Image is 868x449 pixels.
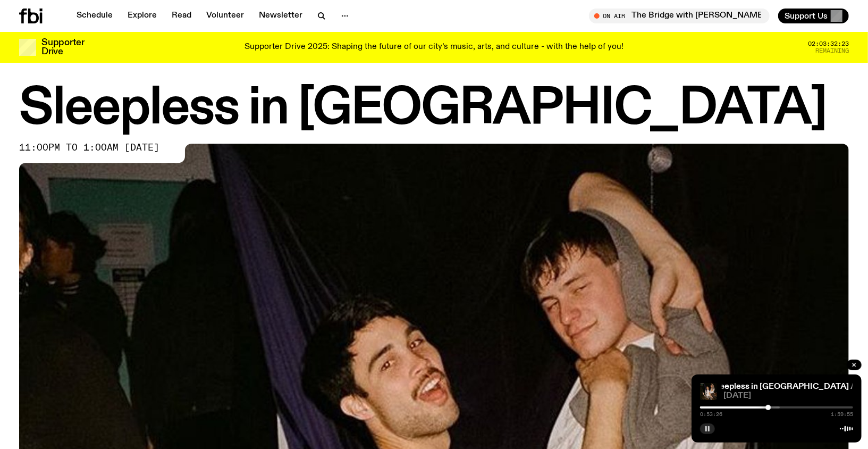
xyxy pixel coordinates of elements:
button: Support Us [778,9,849,23]
p: Supporter Drive 2025: Shaping the future of our city’s music, arts, and culture - with the help o... [245,43,623,52]
a: Schedule [70,9,119,23]
span: Remaining [815,48,849,54]
a: Read [165,9,198,23]
h1: Sleepless in [GEOGRAPHIC_DATA] [19,85,849,133]
span: 0:53:26 [700,412,722,417]
a: Newsletter [252,9,309,23]
img: Marcus Whale is on the left, bent to his knees and arching back with a gleeful look his face He i... [700,383,717,400]
a: Explore [121,9,163,23]
span: Support Us [785,11,828,21]
h3: Supporter Drive [41,38,84,56]
span: 02:03:32:23 [808,41,849,47]
button: On AirThe Bridge with [PERSON_NAME] [589,9,770,23]
span: [DATE] [723,392,853,400]
span: 11:00pm to 1:00am [DATE] [19,144,159,152]
span: 1:59:55 [831,412,853,417]
a: Volunteer [200,9,250,23]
